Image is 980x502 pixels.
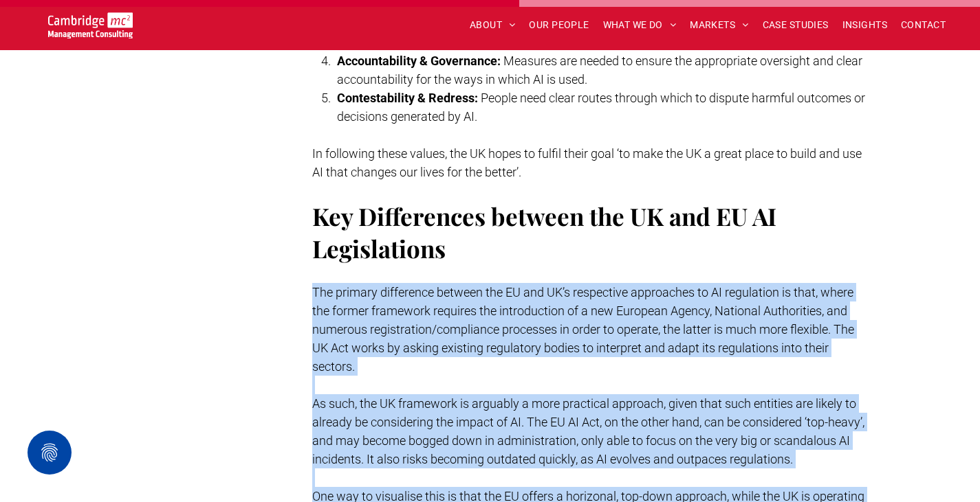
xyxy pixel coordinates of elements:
[48,12,133,38] img: Go to Homepage
[337,91,478,105] span: Contestability & Redress:
[312,285,854,374] span: The primary difference between the EU and UK’s respective approaches to AI regulation is that, wh...
[522,14,596,36] a: OUR PEOPLE
[337,54,862,87] span: Measures are needed to ensure the appropriate oversight and clear accountability for the ways in ...
[312,396,864,466] span: As such, the UK framework is arguably a more practical approach, given that such entities are lik...
[756,14,836,36] a: CASE STUDIES
[337,54,501,68] span: Accountability & Governance:
[894,14,952,36] a: CONTACT
[836,14,894,36] a: INSIGHTS
[463,14,523,36] a: ABOUT
[312,200,776,264] span: Key Differences between the UK and EU AI Legislations
[312,146,862,179] span: In following these values, the UK hopes to fulfil their goal ‘to make the UK a great place to bui...
[48,14,133,29] a: Your Business Transformed | Cambridge Management Consulting
[337,91,865,124] span: People need clear routes through which to dispute harmful outcomes or decisions generated by AI.
[596,14,684,36] a: WHAT WE DO
[683,14,755,36] a: MARKETS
